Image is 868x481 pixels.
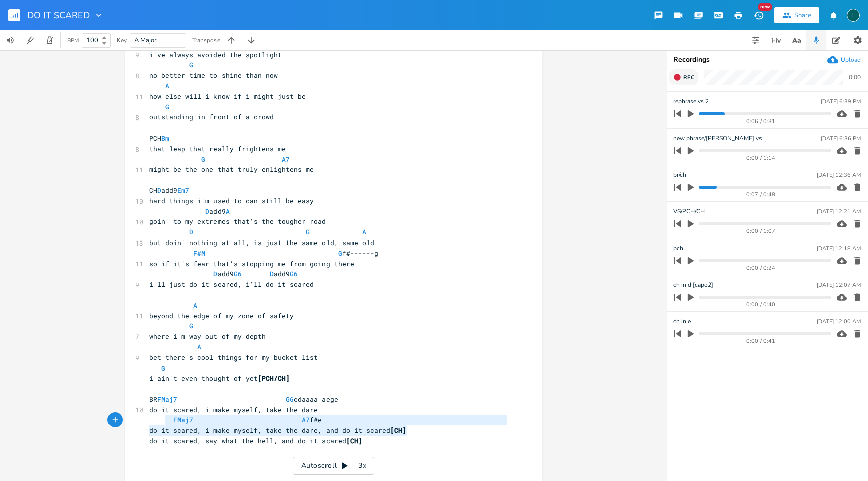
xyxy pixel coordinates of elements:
[149,112,274,122] span: outstanding in front of a crowd
[193,249,205,258] span: F#M
[149,395,338,404] span: BR cdaaaa aege
[149,238,374,247] span: but doin' nothing at all, is just the same old, same old
[293,457,374,475] div: Autoscroll
[691,192,831,197] div: 0:07 / 0:48
[134,36,157,45] span: A Major
[683,74,694,81] span: Rec
[817,282,861,288] div: [DATE] 12:07 AM
[67,38,79,43] div: BPM
[827,54,861,65] button: Upload
[149,269,302,278] span: add9 add9
[691,228,831,234] div: 0:00 / 1:07
[673,97,709,106] span: rephrase vs 2
[841,56,861,64] div: Upload
[149,207,230,216] span: add9
[748,6,769,24] button: New
[234,269,242,278] span: G6
[149,249,378,258] span: f#------g
[149,196,314,205] span: hard things i'm used to can still be easy
[149,415,322,424] span: f#e
[189,321,193,330] span: G
[817,209,861,214] div: [DATE] 12:21 AM
[197,342,201,351] span: A
[362,227,366,236] span: A
[847,9,860,22] div: edenmusic
[161,364,165,373] span: G
[193,301,197,310] span: A
[847,4,860,27] button: E
[673,207,705,216] span: VS/PCH/CH
[149,259,354,268] span: so if it's fear that's stopping me from going there
[149,217,326,226] span: goin' to my extremes that's the tougher road
[338,249,342,258] span: G
[192,37,220,43] div: Transpose
[817,246,861,251] div: [DATE] 12:18 AM
[691,118,831,124] div: 0:06 / 0:31
[205,207,209,216] span: D
[673,317,691,326] span: ch in e
[149,353,318,362] span: bet there's cool things for my bucket list
[290,269,298,278] span: G6
[794,11,811,20] div: Share
[346,436,362,445] span: [CH]
[27,11,90,20] span: DO IT SCARED
[849,74,861,80] div: 0:00
[774,7,819,23] button: Share
[691,265,831,271] div: 0:00 / 0:24
[270,269,274,278] span: D
[821,99,861,104] div: [DATE] 6:39 PM
[117,37,127,43] div: Key
[691,155,831,161] div: 0:00 / 1:14
[149,426,406,435] span: do it scared, i make myself, take the dare, and do it scared
[149,405,318,414] span: do it scared, i make myself, take the dare
[390,426,406,435] span: [CH]
[758,3,772,11] div: New
[149,374,290,383] span: i ain't even thought of yet
[165,81,169,90] span: A
[189,227,193,236] span: D
[306,227,310,236] span: G
[817,172,861,178] div: [DATE] 12:36 AM
[691,338,831,344] div: 0:00 / 0:41
[691,302,831,307] div: 0:00 / 0:40
[673,244,683,253] span: pch
[149,186,189,195] span: CH add9
[673,170,686,180] span: br/ch
[173,415,193,424] span: FMaj7
[149,311,294,320] span: beyond the edge of my zone of safety
[821,136,861,141] div: [DATE] 6:36 PM
[226,207,230,216] span: A
[213,269,218,278] span: D
[149,332,266,341] span: where i'm way out of my depth
[673,56,862,63] div: Recordings
[149,50,282,59] span: i've always avoided the spotlight
[157,395,177,404] span: FMaj7
[201,155,205,164] span: G
[189,60,193,69] span: G
[149,92,306,101] span: how else will i know if i might just be
[157,186,161,195] span: D
[149,165,314,174] span: might be the one that truly enlightens me
[149,134,181,143] span: PCH
[149,144,286,153] span: that leap that really frightens me
[673,134,762,143] span: new phrase/[PERSON_NAME] vs
[177,186,189,195] span: Em7
[161,134,169,143] span: Bm
[286,395,294,404] span: G6
[282,155,290,164] span: A7
[353,457,371,475] div: 3x
[165,102,169,111] span: G
[673,280,713,290] span: ch in d [capo2]
[258,374,290,383] span: [PCH/CH]
[149,280,314,289] span: i'll just do it scared, i'll do it scared
[302,415,310,424] span: A7
[149,436,362,445] span: do it scared, say what the hell, and do it scared
[149,71,278,80] span: no better time to shine than now
[817,319,861,324] div: [DATE] 12:00 AM
[669,69,698,85] button: Rec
